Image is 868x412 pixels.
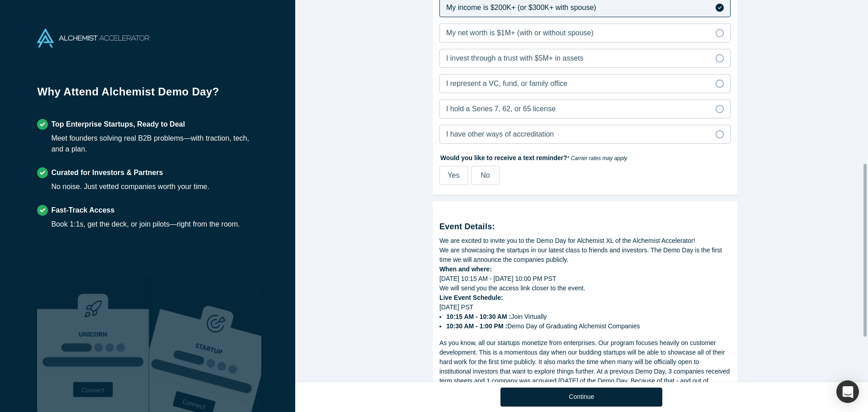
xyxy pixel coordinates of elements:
[51,206,114,214] strong: Fast-Track Access
[51,181,209,192] div: No noise. Just vetted companies worth your time.
[439,294,503,301] strong: Live Event Schedule:
[446,312,731,322] li: Join Virtually
[439,246,731,265] div: We are showcasing the startups in our latest class to friends and investors. The Demo Day is the ...
[149,279,261,412] img: Prism AI
[37,28,149,47] img: Alchemist Accelerator Logo
[446,105,556,113] span: I hold a Series 7, 62, or 65 license
[446,54,584,62] span: I invest through a trust with $5M+ in assets
[446,322,731,331] li: Demo Day of Graduating Alchemist Companies
[51,219,240,230] div: Book 1:1s, get the deck, or join pilots—right from the room.
[439,274,731,284] div: [DATE] 10:15 AM - [DATE] 10:00 PM PST
[446,29,594,37] span: My net worth is $1M+ (with or without spouse)
[51,120,185,128] strong: Top Enterprise Startups, Ready to Deal
[439,338,731,405] div: As you know, all our startups monetize from enterprises. Our program focuses heavily on customer ...
[37,279,149,412] img: Robust Technologies
[500,388,662,407] button: Continue
[439,303,731,331] div: [DATE] PST
[37,84,258,106] h1: Why Attend Alchemist Demo Day?
[446,313,511,320] strong: 10:15 AM - 10:30 AM :
[448,171,459,179] span: Yes
[446,80,567,87] span: I represent a VC, fund, or family office
[439,236,731,246] div: We are excited to invite you to the Demo Day for Alchemist XL of the Alchemist Accelerator!
[51,133,258,155] div: Meet founders solving real B2B problems—with traction, tech, and a plan.
[439,265,492,273] strong: When and where:
[51,169,163,176] strong: Curated for Investors & Partners
[446,130,554,138] span: I have other ways of accreditation
[481,171,490,179] span: No
[567,155,627,161] em: * Carrier rates may apply
[446,4,596,11] span: My income is $200K+ (or $300K+ with spouse)
[439,150,731,163] label: Would you like to receive a text reminder?
[446,322,507,330] strong: 10:30 AM - 1:00 PM :
[439,222,495,231] strong: Event Details:
[439,284,731,293] div: We will send you the access link closer to the event.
